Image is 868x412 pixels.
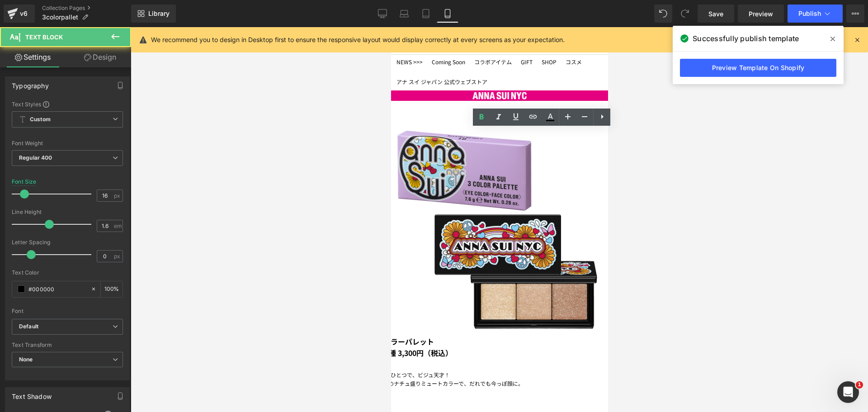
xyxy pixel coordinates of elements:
[114,193,122,199] span: px
[372,5,393,23] a: Desktop
[4,5,35,23] a: v6
[12,342,123,348] div: Text Transform
[12,388,52,400] div: Text Shadow
[12,77,49,90] div: Typography
[749,9,773,19] span: Preview
[151,35,565,45] p: We recommend you to design in Desktop first to ensure the responsive layout would display correct...
[148,9,170,18] span: Library
[78,352,132,360] span: だれでも今っぽ顔に。
[12,239,123,246] div: Letter Spacing
[654,5,672,23] button: Undo
[171,29,194,40] a: コスメ
[708,9,723,19] span: Save
[131,5,176,23] a: New Library
[393,5,415,23] a: Laptop
[12,209,123,215] div: Line Height
[42,5,131,12] a: Collection Pages
[837,381,859,403] iframe: Intercom live chat
[37,29,78,40] a: Coming Soon
[126,29,145,40] a: GIFT
[798,10,821,17] span: Publish
[28,284,86,294] input: Color
[135,9,191,19] nav: セカンダリナビゲーション
[18,8,29,19] div: v6
[846,5,864,23] button: More
[114,223,122,229] span: em
[12,140,123,147] div: Font Weight
[19,356,33,363] b: None
[12,308,123,314] div: Font
[788,5,843,23] button: Publish
[101,281,123,297] div: %
[19,154,52,161] b: Regular 400
[30,116,51,123] b: Custom
[12,179,37,185] div: Font Size
[415,5,437,23] a: Tablet
[25,33,63,41] span: Text Block
[693,33,799,44] span: Successfully publish template
[147,29,169,40] a: SHOP
[114,253,122,259] span: px
[12,100,123,108] div: Text Styles
[14,309,43,320] b: パレット
[2,29,35,40] a: NEWS >>>
[42,14,78,21] span: 3colorpallet
[12,270,123,276] div: Text Color
[198,9,208,19] nav: プライマリナビゲーション
[676,5,694,23] button: Redo
[437,5,458,23] a: Mobile
[19,323,38,331] i: Default
[80,29,124,40] a: コラボアイテム
[738,5,784,23] a: Preview
[856,381,863,388] span: 1
[67,47,133,67] a: Design
[680,59,836,77] a: Preview Template On Shopify
[5,50,96,59] a: アナ スイ ジャパン 公式ウェブストア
